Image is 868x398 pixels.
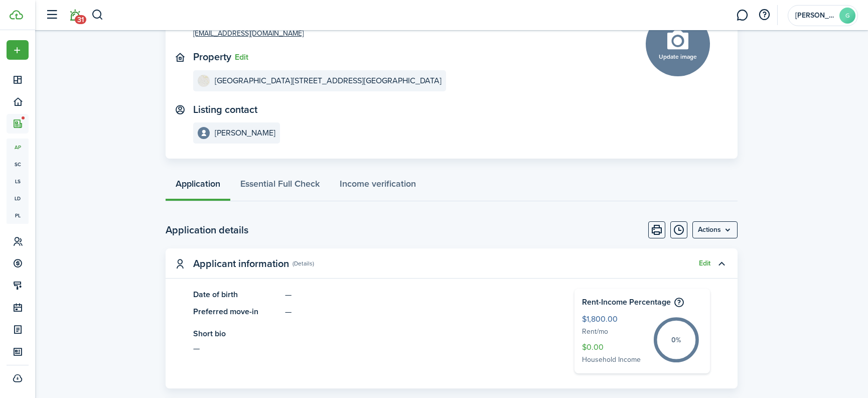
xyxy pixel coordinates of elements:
[756,7,773,24] button: Open resource center
[193,104,257,115] text-item: Listing contact
[699,259,710,268] button: Edit
[193,258,289,270] panel-main-title: Applicant information
[230,171,330,201] a: Essential Full Check
[10,10,23,20] img: TenantCloud
[193,342,544,354] see-more: —
[65,3,84,28] a: Notifications
[7,207,29,224] a: pl
[713,255,730,272] button: Toggle accordion
[330,171,426,201] a: Income verification
[193,28,304,39] a: [EMAIL_ADDRESS][DOMAIN_NAME]
[7,173,29,190] a: ls
[670,221,687,238] button: Timeline
[215,128,275,138] e-details-info-title: [PERSON_NAME]
[648,221,665,238] button: Print
[692,221,738,238] button: Open menu
[7,190,29,207] a: ld
[285,306,545,318] panel-main-description: —
[293,259,314,268] panel-main-subtitle: (Details)
[582,354,645,366] span: Household Income
[42,6,61,25] button: Open sidebar
[839,8,855,24] avatar-text: G
[193,51,231,63] text-item: Property
[7,40,29,60] button: Open menu
[795,12,835,19] span: George
[193,306,280,318] panel-main-title: Preferred move-in
[91,7,104,24] button: Search
[75,15,86,24] span: 31
[193,328,544,340] panel-main-title: Short bio
[692,221,738,238] menu-btn: Actions
[7,139,29,156] a: ap
[235,53,248,62] button: Edit
[7,156,29,173] a: sc
[193,289,280,301] panel-main-title: Date of birth
[285,289,545,301] panel-main-description: —
[582,326,645,338] span: Rent/mo
[582,341,645,354] span: $0.00
[582,313,645,326] span: $1,800.00
[646,12,710,76] button: Update image
[215,76,442,85] e-details-info-title: [GEOGRAPHIC_DATA][STREET_ADDRESS][GEOGRAPHIC_DATA]
[733,3,752,28] a: Messaging
[582,296,702,308] h4: Rent-Income Percentage
[166,289,738,388] panel-main-body: Toggle accordion
[166,222,248,237] h2: Application details
[198,75,210,87] img: Floresville 3rd St Apartments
